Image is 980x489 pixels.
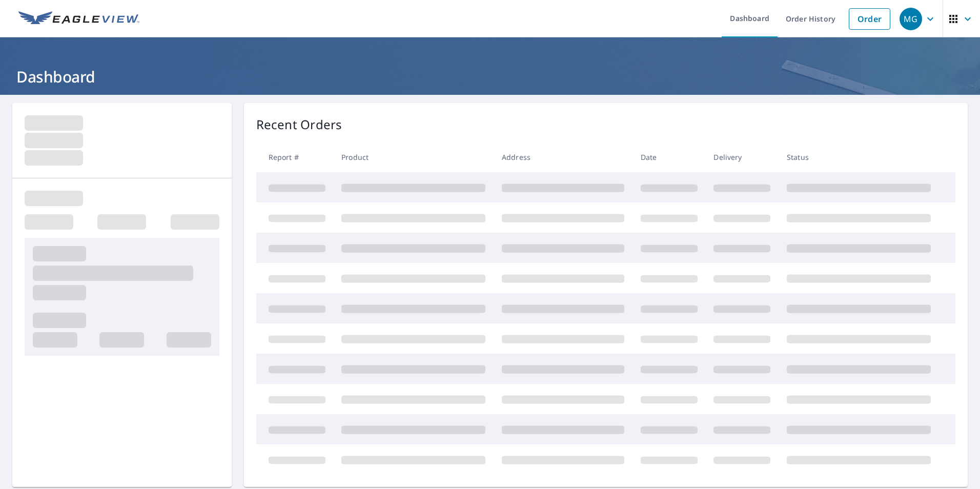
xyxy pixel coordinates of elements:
th: Report # [256,142,334,172]
img: EV Logo [18,11,139,27]
th: Address [494,142,632,172]
a: Order [849,8,890,30]
p: Recent Orders [256,115,342,134]
th: Status [779,142,939,172]
th: Product [333,142,494,172]
div: MG [900,8,922,30]
th: Date [632,142,706,172]
th: Delivery [705,142,779,172]
h1: Dashboard [12,66,968,87]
